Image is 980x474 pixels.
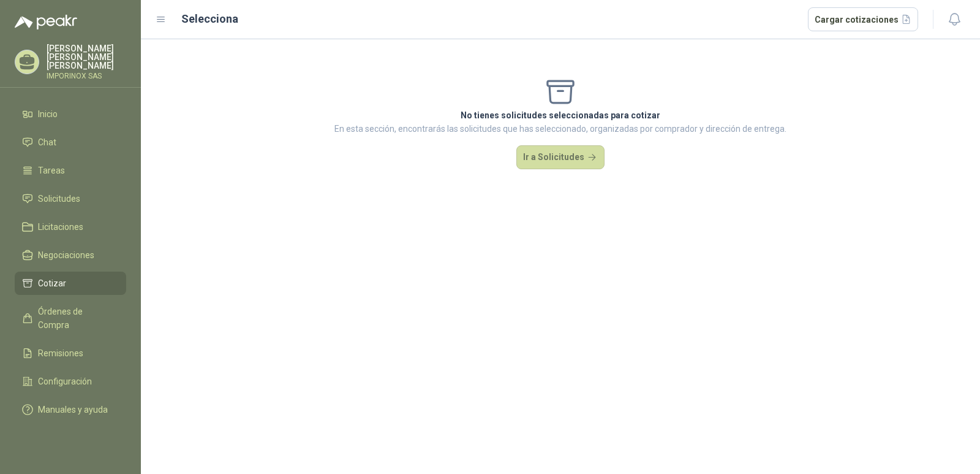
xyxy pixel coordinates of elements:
p: En esta sección, encontrarás las solicitudes que has seleccionado, organizadas por comprador y di... [334,122,786,136]
a: Cotizar [15,272,126,295]
a: Configuración [15,370,126,393]
a: Licitaciones [15,215,126,239]
span: Chat [38,136,56,149]
span: Licitaciones [38,220,83,234]
a: Remisiones [15,342,126,365]
a: Solicitudes [15,187,126,210]
span: Configuración [38,375,92,388]
p: IMPORINOX SAS [47,72,126,80]
p: [PERSON_NAME] [PERSON_NAME] [PERSON_NAME] [47,44,126,70]
button: Cargar cotizaciones [808,7,919,32]
span: Órdenes de Compra [38,305,115,332]
button: Ir a Solicitudes [516,145,605,170]
a: Chat [15,131,126,154]
span: Negociaciones [38,248,94,262]
span: Manuales y ayuda [38,403,108,416]
a: Órdenes de Compra [15,300,126,337]
span: Inicio [38,107,58,121]
span: Tareas [38,164,65,177]
a: Inicio [15,102,126,126]
img: Logo peakr [15,15,77,29]
span: Solicitudes [38,192,80,205]
h2: Selecciona [181,10,238,28]
span: Remisiones [38,346,83,360]
a: Tareas [15,159,126,182]
a: Negociaciones [15,243,126,267]
a: Manuales y ayuda [15,398,126,421]
p: No tienes solicitudes seleccionadas para cotizar [334,109,786,122]
span: Cotizar [38,277,66,290]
